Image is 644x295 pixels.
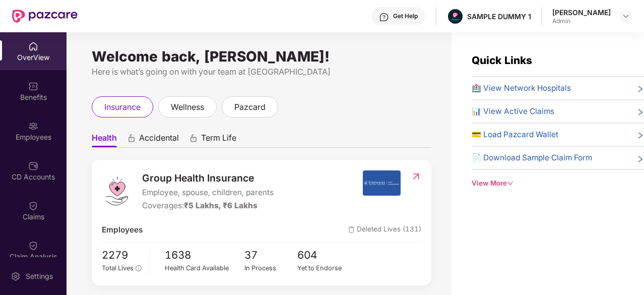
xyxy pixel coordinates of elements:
[552,8,611,17] div: [PERSON_NAME]
[142,170,274,186] span: Group Health Insurance
[28,241,38,251] img: svg+xml;base64,PHN2ZyBpZD0iQ2xhaW0iIHhtbG5zPSJodHRwOi8vd3d3LnczLm9yZy8yMDAwL3N2ZyIgd2lkdGg9IjIwIi...
[28,41,38,51] img: svg+xml;base64,PHN2ZyBpZD0iSG9tZSIgeG1sbnM9Imh0dHA6Ly93d3cudzMub3JnLzIwMDAvc3ZnIiB3aWR0aD0iMjAiIG...
[92,133,117,147] span: Health
[622,12,630,20] img: svg+xml;base64,PHN2ZyBpZD0iRHJvcGRvd24tMzJ4MzIiIHhtbG5zPSJodHRwOi8vd3d3LnczLm9yZy8yMDAwL3N2ZyIgd2...
[636,107,644,117] span: right
[472,54,532,67] span: Quick Links
[379,12,389,22] img: svg+xml;base64,PHN2ZyBpZD0iSGVscC0zMngzMiIgeG1sbnM9Imh0dHA6Ly93d3cudzMub3JnLzIwMDAvc3ZnIiB3aWR0aD...
[28,81,38,91] img: svg+xml;base64,PHN2ZyBpZD0iQmVuZWZpdHMiIHhtbG5zPSJodHRwOi8vd3d3LnczLm9yZy8yMDAwL3N2ZyIgd2lkdGg9Ij...
[201,133,236,147] span: Term Life
[102,264,134,272] span: Total Lives
[297,247,351,264] span: 604
[363,170,401,196] img: insurerIcon
[142,187,274,199] span: Employee, spouse, children, parents
[104,101,141,113] span: insurance
[507,180,513,187] span: down
[165,263,244,273] div: Health Card Available
[472,105,554,117] span: 📊 View Active Claims
[467,12,531,21] div: SAMPLE DUMMY 1
[234,101,266,113] span: pazcard
[448,9,463,24] img: Pazcare_Alternative_logo-01-01.png
[184,201,257,210] span: ₹5 Lakhs, ₹6 Lakhs
[636,131,644,141] span: right
[28,121,38,131] img: svg+xml;base64,PHN2ZyBpZD0iRW1wbG95ZWVzIiB4bWxucz0iaHR0cDovL3d3dy53My5vcmcvMjAwMC9zdmciIHdpZHRoPS...
[136,265,141,271] span: info-circle
[636,84,644,94] span: right
[139,133,179,147] span: Accidental
[297,263,351,273] div: Yet to Endorse
[102,224,143,236] span: Employees
[472,129,558,141] span: 💳 Load Pazcard Wallet
[189,134,198,143] div: animation
[472,152,592,164] span: 📄 Download Sample Claim Form
[171,101,204,113] span: wellness
[92,66,431,78] div: Here is what’s going on with your team at [GEOGRAPHIC_DATA]
[552,17,611,25] div: Admin
[102,176,132,206] img: logo
[472,178,644,189] div: View More
[23,271,56,281] div: Settings
[127,134,136,143] div: animation
[28,201,38,211] img: svg+xml;base64,PHN2ZyBpZD0iQ2xhaW0iIHhtbG5zPSJodHRwOi8vd3d3LnczLm9yZy8yMDAwL3N2ZyIgd2lkdGg9IjIwIi...
[472,82,571,94] span: 🏥 View Network Hospitals
[348,226,355,233] img: deleteIcon
[165,247,244,264] span: 1638
[12,10,78,23] img: New Pazcare Logo
[28,161,38,171] img: svg+xml;base64,PHN2ZyBpZD0iQ0RfQWNjb3VudHMiIGRhdGEtbmFtZT0iQ0QgQWNjb3VudHMiIHhtbG5zPSJodHRwOi8vd3...
[393,12,418,20] div: Get Help
[92,52,431,61] div: Welcome back, [PERSON_NAME]!
[142,200,274,212] div: Coverages:
[348,224,421,236] span: Deleted Lives (131)
[244,247,298,264] span: 37
[11,271,21,281] img: svg+xml;base64,PHN2ZyBpZD0iU2V0dGluZy0yMHgyMCIgeG1sbnM9Imh0dHA6Ly93d3cudzMub3JnLzIwMDAvc3ZnIiB3aW...
[102,247,142,264] span: 2279
[244,263,298,273] div: In Process
[411,171,421,182] img: RedirectIcon
[636,154,644,164] span: right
